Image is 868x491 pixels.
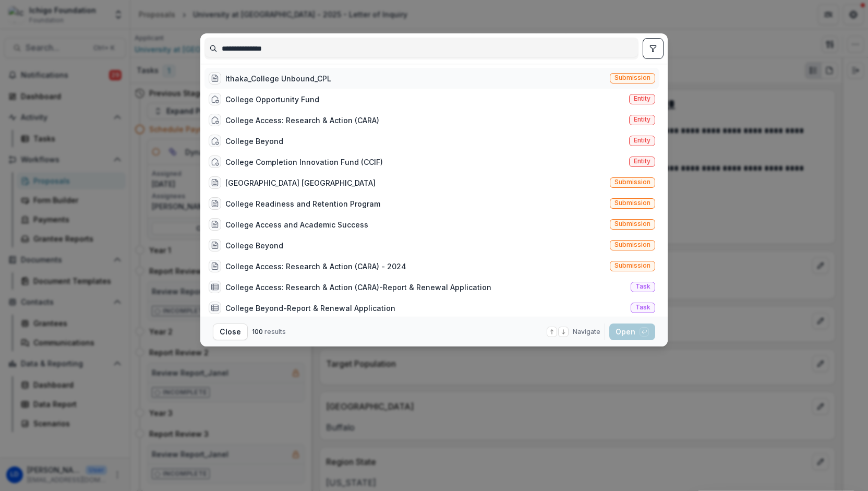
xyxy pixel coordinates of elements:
[252,328,263,336] span: 100
[634,158,650,165] span: Entity
[225,303,395,314] div: College Beyond-Report & Renewal Application
[614,74,650,81] span: Submission
[643,38,664,59] button: toggle filters
[225,219,368,230] div: College Access and Academic Success
[225,157,383,167] div: College Completion Innovation Fund (CCIF)
[264,328,286,336] span: results
[614,262,650,269] span: Submission
[225,94,319,105] div: College Opportunity Fund
[573,327,600,337] span: Navigate
[225,73,331,84] div: Ithaka_College Unbound_CPL
[225,115,379,126] div: College Access: Research & Action (CARA)
[225,177,376,188] div: [GEOGRAPHIC_DATA] [GEOGRAPHIC_DATA]
[635,283,650,290] span: Task
[225,240,283,251] div: College Beyond
[614,178,650,186] span: Submission
[225,136,283,147] div: College Beyond
[213,324,248,340] button: Close
[635,304,650,311] span: Task
[634,95,650,102] span: Entity
[614,220,650,227] span: Submission
[609,324,655,340] button: Open
[614,199,650,207] span: Submission
[225,282,491,293] div: College Access: Research & Action (CARA)-Report & Renewal Application
[614,241,650,248] span: Submission
[225,198,380,209] div: College Readiness and Retention Program
[634,116,650,123] span: Entity
[634,137,650,144] span: Entity
[225,261,406,272] div: College Access: Research & Action (CARA) - 2024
